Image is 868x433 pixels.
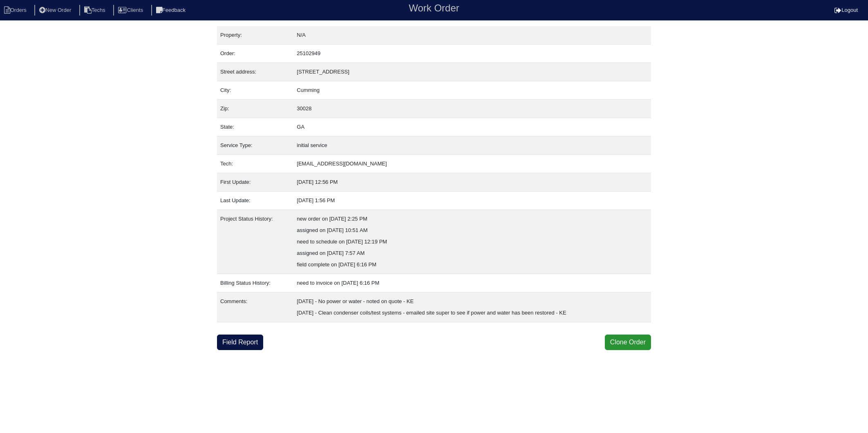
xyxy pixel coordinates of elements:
[217,81,293,100] td: City:
[293,192,651,210] td: [DATE] 1:56 PM
[217,26,293,45] td: Property:
[297,225,648,236] div: assigned on [DATE] 10:51 AM
[79,5,112,16] li: Techs
[605,335,651,350] button: Clone Order
[834,7,858,13] a: Logout
[34,7,78,13] a: New Order
[151,5,192,16] li: Feedback
[217,155,293,173] td: Tech:
[293,63,651,81] td: [STREET_ADDRESS]
[293,26,651,45] td: N/A
[217,45,293,63] td: Order:
[113,7,150,13] a: Clients
[297,277,648,289] div: need to invoice on [DATE] 6:16 PM
[217,274,293,292] td: Billing Status History:
[293,292,651,322] td: [DATE] - No power or water - noted on quote - KE [DATE] - Clean condenser coils/test systems - em...
[217,136,293,155] td: Service Type:
[34,5,78,16] li: New Order
[297,248,648,259] div: assigned on [DATE] 7:57 AM
[217,63,293,81] td: Street address:
[293,173,651,192] td: [DATE] 12:56 PM
[217,292,293,322] td: Comments:
[217,210,293,274] td: Project Status History:
[293,100,651,118] td: 30028
[79,7,112,13] a: Techs
[297,213,648,225] div: new order on [DATE] 2:25 PM
[217,335,263,350] a: Field Report
[293,118,651,136] td: GA
[293,136,651,155] td: initial service
[217,192,293,210] td: Last Update:
[217,173,293,192] td: First Update:
[297,259,648,270] div: field complete on [DATE] 6:16 PM
[217,100,293,118] td: Zip:
[113,5,150,16] li: Clients
[217,118,293,136] td: State:
[293,155,651,173] td: [EMAIL_ADDRESS][DOMAIN_NAME]
[297,236,648,248] div: need to schedule on [DATE] 12:19 PM
[293,81,651,100] td: Cumming
[293,45,651,63] td: 25102949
